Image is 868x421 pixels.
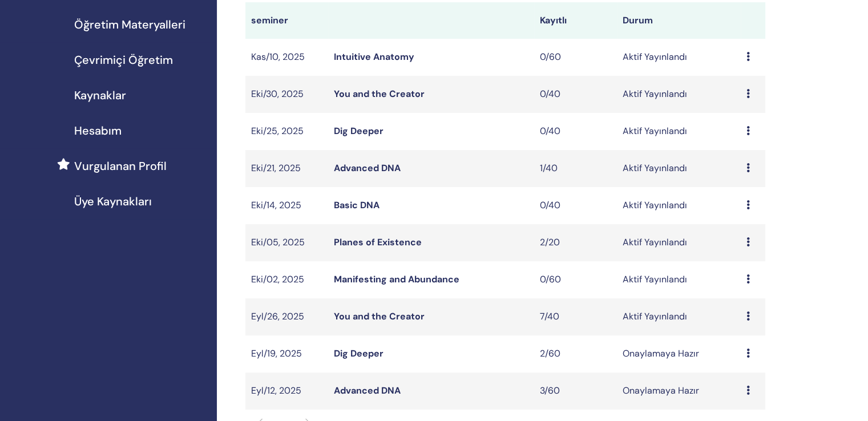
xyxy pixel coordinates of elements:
[245,2,328,39] th: seminer
[334,162,401,174] a: Advanced DNA
[534,373,617,410] td: 3/60
[617,2,741,39] th: Durum
[245,373,328,410] td: Eyl/12, 2025
[617,224,741,261] td: Aktif Yayınlandı
[617,76,741,113] td: Aktif Yayınlandı
[534,150,617,187] td: 1/40
[617,373,741,410] td: Onaylamaya Hazır
[534,224,617,261] td: 2/20
[617,298,741,335] td: Aktif Yayınlandı
[245,224,328,261] td: Eki/05, 2025
[334,273,459,285] a: Manifesting and Abundance
[534,113,617,150] td: 0/40
[74,51,173,68] span: Çevrimiçi Öğretim
[334,236,422,248] a: Planes of Existence
[334,51,414,63] a: Intuitive Anatomy
[74,157,167,175] span: Vurgulanan Profil
[617,187,741,224] td: Aktif Yayınlandı
[617,150,741,187] td: Aktif Yayınlandı
[334,125,383,137] a: Dig Deeper
[74,193,152,210] span: Üye Kaynakları
[534,335,617,373] td: 2/60
[617,39,741,76] td: Aktif Yayınlandı
[245,261,328,298] td: Eki/02, 2025
[74,87,126,104] span: Kaynaklar
[245,298,328,335] td: Eyl/26, 2025
[534,2,617,39] th: Kayıtlı
[245,187,328,224] td: Eki/14, 2025
[534,76,617,113] td: 0/40
[245,39,328,76] td: Kas/10, 2025
[334,310,425,322] a: You and the Creator
[245,76,328,113] td: Eki/30, 2025
[245,335,328,373] td: Eyl/19, 2025
[617,113,741,150] td: Aktif Yayınlandı
[245,113,328,150] td: Eki/25, 2025
[74,16,185,33] span: Öğretim Materyalleri
[334,88,425,100] a: You and the Creator
[334,384,401,396] a: Advanced DNA
[74,122,122,139] span: Hesabım
[334,347,383,359] a: Dig Deeper
[334,199,380,211] a: Basic DNA
[617,335,741,373] td: Onaylamaya Hazır
[534,39,617,76] td: 0/60
[534,187,617,224] td: 0/40
[534,298,617,335] td: 7/40
[617,261,741,298] td: Aktif Yayınlandı
[245,150,328,187] td: Eki/21, 2025
[534,261,617,298] td: 0/60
